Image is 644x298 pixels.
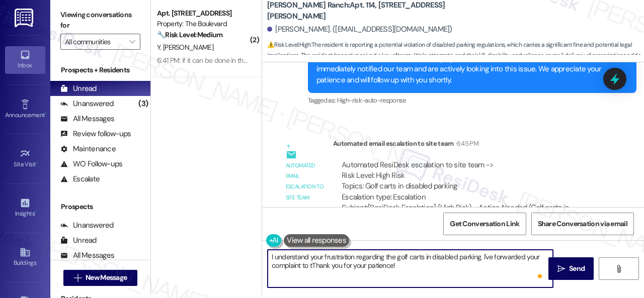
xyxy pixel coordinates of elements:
[316,53,620,85] div: Hi [PERSON_NAME] , thank you for bringing this important matter to our attention. We've immediate...
[74,274,82,282] i: 
[60,250,114,261] div: All Messages
[50,65,150,75] div: Prospects + Residents
[450,219,519,229] span: Get Conversation Link
[5,145,45,172] a: Site Visit •
[15,9,35,27] img: ResiDesk Logo
[60,220,114,231] div: Unanswered
[267,40,644,72] span: : The resident is reporting a potential violation of disabled parking regulations, which carries ...
[36,159,38,166] span: •
[60,174,100,184] div: Escalate
[86,272,127,283] span: New Message
[157,30,222,39] strong: 🔧 Risk Level: Medium
[129,38,135,46] i: 
[569,263,585,274] span: Send
[136,96,150,112] div: (3)
[342,160,597,203] div: Automated ResiDesk escalation to site team -> Risk Level: High Risk Topics: Golf carts in disable...
[342,203,597,235] div: Subject: [ResiDesk Escalation] (High Risk) - Action Needed (Golf carts in disabled parking) with ...
[267,41,310,49] strong: ⚠️ Risk Level: High
[5,244,45,271] a: Buildings
[557,265,565,273] i: 
[60,98,114,109] div: Unanswered
[267,24,452,35] div: [PERSON_NAME]. ([EMAIL_ADDRESS][DOMAIN_NAME])
[63,270,138,286] button: New Message
[548,257,594,280] button: Send
[65,34,124,50] input: All communities
[454,138,478,149] div: 6:45 PM
[538,219,627,229] span: Share Conversation via email
[333,138,606,152] div: Automated email escalation to site team
[60,114,114,124] div: All Messages
[157,19,250,29] div: Property: The Boulevard
[35,209,36,216] span: •
[157,56,396,65] div: 6:41 PM: if it can be done in the morning time would be great! no rush no pressure!
[5,46,45,73] a: Inbox
[60,159,122,169] div: WO Follow-ups
[60,83,97,94] div: Unread
[337,96,406,105] span: High-risk-auto-response
[268,250,553,287] textarea: To enrich screen reader interactions, please activate Accessibility in Grammarly extension settings
[60,235,97,246] div: Unread
[60,129,131,139] div: Review follow-ups
[45,110,46,117] span: •
[60,7,140,34] label: Viewing conversations for
[443,213,526,235] button: Get Conversation Link
[157,43,213,52] span: Y. [PERSON_NAME]
[60,144,116,154] div: Maintenance
[531,213,634,235] button: Share Conversation via email
[5,194,45,222] a: Insights •
[308,93,636,108] div: Tagged as:
[50,202,150,212] div: Prospects
[157,8,250,19] div: Apt. [STREET_ADDRESS]
[286,160,325,204] div: Automated email escalation to site team
[615,265,622,273] i: 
